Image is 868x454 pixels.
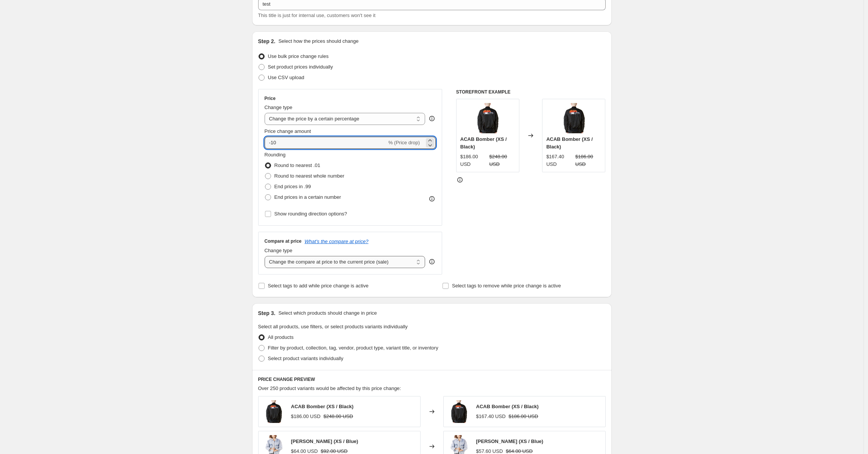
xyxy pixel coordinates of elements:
[258,37,276,45] h2: Step 2.
[268,53,329,59] span: Use bulk price change rules
[476,404,539,409] span: ACAB Bomber (XS / Black)
[258,309,276,317] h2: Step 3.
[258,385,401,391] span: Over 250 product variants would be affected by this price change:
[291,448,318,454] span: $64.00 USD
[460,136,507,150] span: ACAB Bomber (XS / Black)
[265,95,276,101] h3: Price
[305,239,369,244] button: What's the compare at price?
[258,376,606,382] h6: PRICE CHANGE PREVIEW
[291,404,354,409] span: ACAB Bomber (XS / Black)
[456,89,606,95] h6: STOREFRONT EXAMPLE
[546,136,593,150] span: ACAB Bomber (XS / Black)
[291,438,358,444] span: [PERSON_NAME] (XS / Blue)
[268,283,369,289] span: Select tags to add while price change is active
[324,413,353,419] span: $248.00 USD
[476,448,503,454] span: $57.60 USD
[265,248,293,253] span: Change type
[265,238,302,244] h3: Compare at price
[476,413,506,419] span: $167.40 USD
[265,128,311,134] span: Price change amount
[546,154,564,167] span: $167.40 USD
[265,105,293,110] span: Change type
[559,103,589,133] img: unif_hail_a_cab_bomber_3_4_80x.jpg
[460,154,478,167] span: $186.00 USD
[265,152,286,158] span: Rounding
[268,75,304,80] span: Use CSV upload
[452,283,561,289] span: Select tags to remove while price change is active
[509,413,538,419] span: $186.00 USD
[274,173,344,179] span: Round to nearest whole number
[447,400,470,423] img: unif_hail_a_cab_bomber_3_4_80x.jpg
[258,324,408,329] span: Select all products, use filters, or select products variants individually
[274,184,311,189] span: End prices in .99
[274,194,341,200] span: End prices in a certain number
[506,448,533,454] span: $64.00 USD
[268,64,333,70] span: Set product prices individually
[274,162,320,168] span: Round to nearest .01
[278,309,377,317] p: Select which products should change in price
[388,140,420,145] span: % (Price drop)
[278,37,358,45] p: Select how the prices should change
[262,400,285,423] img: unif_hail_a_cab_bomber_3_4_80x.jpg
[268,356,343,361] span: Select product variants individually
[258,12,376,18] span: This title is just for internal use, customers won't see it
[274,211,347,217] span: Show rounding direction options?
[291,413,321,419] span: $186.00 USD
[268,334,294,340] span: All products
[428,115,436,122] div: help
[428,258,436,265] div: help
[472,103,503,133] img: unif_hail_a_cab_bomber_3_4_80x.jpg
[268,345,438,351] span: Filter by product, collection, tag, vendor, product type, variant title, or inventory
[489,154,507,167] span: $248.00 USD
[321,448,348,454] span: $92.00 USD
[476,438,544,444] span: [PERSON_NAME] (XS / Blue)
[575,154,593,167] span: $186.00 USD
[265,137,387,149] input: -15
